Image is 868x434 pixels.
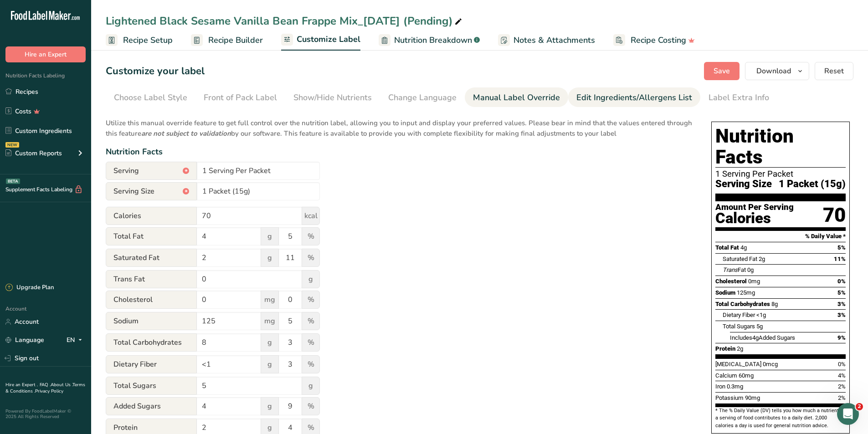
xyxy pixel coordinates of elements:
[745,394,760,401] span: 90mg
[748,278,760,285] span: 0mg
[106,13,464,29] div: Lightened Black Sesame Vanilla Bean Frappe Mix_[DATE] (Pending)
[106,291,197,309] span: Cholesterol
[5,142,19,148] div: NEW
[261,333,279,352] span: g
[837,289,846,296] span: 5%
[838,361,846,368] span: 0%
[739,372,754,379] span: 60mg
[261,249,279,267] span: g
[823,203,846,227] div: 70
[715,289,735,296] span: Sodium
[281,29,360,51] a: Customize Label
[740,244,747,251] span: 4g
[302,377,320,395] span: g
[106,227,197,245] span: Total Fat
[752,334,759,341] span: 4g
[261,397,279,415] span: g
[824,66,844,77] span: Reset
[106,397,197,415] span: Added Sugars
[261,312,279,330] span: mg
[723,311,755,318] span: Dietary Fiber
[379,30,480,51] a: Nutrition Breakdown
[838,394,846,401] span: 2%
[141,129,231,138] b: are not subject to validation
[5,283,54,292] div: Upgrade Plan
[106,355,197,373] span: Dietary Fiber
[837,403,859,425] iframe: Intercom live chat
[261,291,279,309] span: mg
[856,403,863,410] span: 2
[715,301,770,307] span: Total Carbohydrates
[204,92,277,104] div: Front of Pack Label
[815,62,853,80] button: Reset
[5,382,38,388] a: Hire an Expert .
[5,332,44,348] a: Language
[727,383,743,390] span: 0.3mg
[838,372,846,379] span: 4%
[709,92,769,104] div: Label Extra Info
[114,92,187,104] div: Choose Label Style
[715,179,772,190] span: Serving Size
[302,397,320,415] span: %
[191,30,263,51] a: Recipe Builder
[106,249,197,267] span: Saturated Fat
[715,278,747,285] span: Cholesterol
[208,34,263,46] span: Recipe Builder
[6,179,20,184] div: BETA
[67,335,86,346] div: EN
[293,92,372,104] div: Show/Hide Nutrients
[779,179,846,190] span: 1 Packet (15g)
[302,227,320,245] span: %
[5,46,86,62] button: Hire an Expert
[723,255,757,262] span: Saturated Fat
[714,66,730,77] span: Save
[747,266,754,273] span: 0g
[834,255,846,262] span: 11%
[723,323,755,330] span: Total Sugars
[837,301,846,307] span: 3%
[106,162,197,180] span: Serving
[837,334,846,341] span: 9%
[715,203,794,212] div: Amount Per Serving
[302,355,320,373] span: %
[613,30,695,51] a: Recipe Costing
[838,383,846,390] span: 2%
[302,291,320,309] span: %
[302,207,320,225] span: kcal
[106,270,197,288] span: Trans Fat
[715,383,725,390] span: Iron
[837,311,846,318] span: 3%
[730,334,795,341] span: Includes Added Sugars
[715,407,846,429] section: * The % Daily Value (DV) tells you how much a nutrient in a serving of food contributes to a dail...
[302,270,320,288] span: g
[737,345,743,352] span: 2g
[514,34,595,46] span: Notes & Attachments
[771,301,778,307] span: 8g
[715,394,744,401] span: Potassium
[261,355,279,373] span: g
[302,312,320,330] span: %
[5,408,86,419] div: Powered By FoodLabelMaker © 2025 All Rights Reserved
[106,64,205,79] h1: Customize your label
[40,382,51,388] a: FAQ .
[297,33,360,46] span: Customize Label
[106,312,197,330] span: Sodium
[498,30,595,51] a: Notes & Attachments
[576,92,692,104] div: Edit Ingredients/Allergens List
[756,323,763,330] span: 5g
[837,244,846,251] span: 5%
[723,266,746,273] span: Fat
[715,231,846,242] section: % Daily Value *
[759,255,765,262] span: 2g
[106,146,693,158] div: Nutrition Facts
[106,30,173,51] a: Recipe Setup
[763,361,778,368] span: 0mcg
[837,278,846,285] span: 0%
[737,289,755,296] span: 125mg
[745,62,809,80] button: Download
[5,382,85,394] a: Terms & Conditions .
[756,311,766,318] span: <1g
[51,382,72,388] a: About Us .
[302,333,320,352] span: %
[631,34,686,46] span: Recipe Costing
